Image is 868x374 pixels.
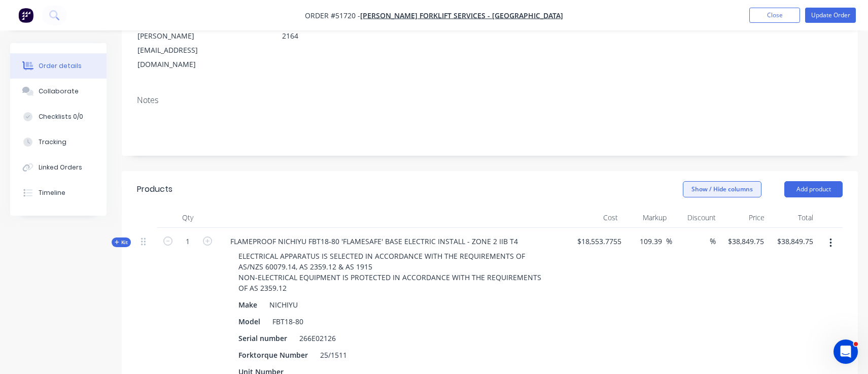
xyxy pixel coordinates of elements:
div: Model [234,314,264,329]
div: Tracking [39,138,66,147]
div: Total [769,208,817,228]
div: Notes [137,95,843,105]
div: Make [234,297,261,312]
div: ELECTRICAL APPARATUS IS SELECTED IN ACCORDANCE WITH THE REQUIREMENTS OF AS/NZS 60079.14, AS 2359.... [230,249,553,295]
div: Serial number [234,331,291,346]
div: Order details [39,61,82,71]
span: % [710,235,716,247]
img: Factory [18,8,33,23]
a: [PERSON_NAME] FORKLIFT SERVICES - [GEOGRAPHIC_DATA] [360,11,563,20]
div: FLAMEPROOF NICHIYU FBT18-80 'FLAMESAFE' BASE ELECTRIC INSTALL - ZONE 2 IIB T4 [222,234,526,249]
div: Timeline [39,188,65,197]
div: Products [137,183,172,195]
div: Markup [622,208,671,228]
div: Linked Orders [39,163,82,172]
div: FBT18-80 [268,314,307,329]
button: Update Order [805,8,856,23]
button: Collaborate [10,79,107,104]
div: Cost [573,208,622,228]
span: Order #51720 - [305,11,360,20]
button: Timeline [10,180,107,206]
div: NICHIYU [265,297,302,312]
div: Kit [112,237,131,247]
button: Close [749,8,800,23]
button: Order details [10,53,107,79]
button: Tracking [10,129,107,155]
span: % [666,235,672,247]
span: Kit [115,239,128,246]
button: Checklists 0/0 [10,104,107,129]
button: Show / Hide columns [683,181,761,197]
div: [PERSON_NAME][EMAIL_ADDRESS][DOMAIN_NAME] [137,29,222,72]
div: Discount [671,208,719,228]
iframe: Intercom live chat [834,339,858,364]
button: Linked Orders [10,155,107,180]
span: $18,553.7755 [577,236,621,247]
div: 266E02126 [295,331,340,346]
div: 25/1511 [316,348,351,362]
div: Qty [157,208,218,228]
div: Price [720,208,769,228]
div: Checklists 0/0 [39,112,83,121]
div: Forktorque Number [234,348,312,362]
div: Collaborate [39,87,79,96]
button: Add product [784,181,843,197]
